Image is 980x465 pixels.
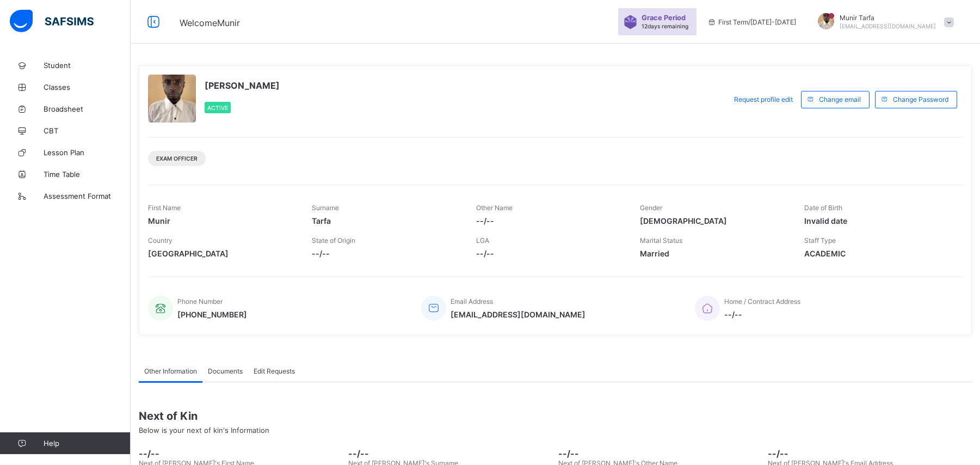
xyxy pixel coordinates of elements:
span: [EMAIL_ADDRESS][DOMAIN_NAME] [451,310,585,319]
span: Lesson Plan [44,148,131,157]
span: Gender [640,204,662,212]
span: Date of Birth [804,204,842,212]
span: Time Table [44,170,131,179]
span: Welcome Munir [180,17,240,28]
span: --/-- [139,448,343,459]
span: State of Origin [312,236,355,244]
span: --/-- [476,249,624,258]
span: Classes [44,83,131,91]
span: Staff Type [804,236,836,244]
span: Edit Requests [254,367,295,375]
span: Phone Number [177,297,223,305]
span: [DEMOGRAPHIC_DATA] [640,216,787,225]
span: Assessment Format [44,192,131,200]
span: Request profile edit [734,95,793,103]
span: Home / Contract Address [724,297,800,305]
span: Other Information [144,367,197,375]
span: --/-- [312,249,459,258]
span: --/-- [348,448,552,459]
span: ACADEMIC [804,249,952,258]
span: Grace Period [642,14,686,22]
span: First Name [148,204,181,212]
span: Help [44,439,130,448]
span: Change email [819,95,861,103]
span: --/-- [558,448,762,459]
span: Student [44,61,131,70]
span: Marital Status [640,236,682,244]
span: Email Address [451,297,493,305]
span: [PHONE_NUMBER] [177,310,247,319]
span: LGA [476,236,489,244]
span: Active [207,105,228,111]
span: --/-- [768,448,972,459]
span: [GEOGRAPHIC_DATA] [148,249,295,258]
span: Other Name [476,204,513,212]
span: Below is your next of kin's Information [139,426,269,435]
img: sticker-purple.71386a28dfed39d6af7621340158ba97.svg [624,15,637,29]
div: MunirTarfa [807,13,959,31]
span: session/term information [707,18,796,26]
span: Married [640,249,787,258]
span: 12 days remaining [642,23,688,29]
span: Surname [312,204,339,212]
span: Documents [208,367,243,375]
span: Munir Tarfa [840,14,936,22]
span: Tarfa [312,216,459,225]
span: Next of Kin [139,409,972,423]
span: Invalid date [804,216,952,225]
span: Broadsheet [44,105,131,113]
span: --/-- [724,310,800,319]
span: CBT [44,126,131,135]
span: --/-- [476,216,624,225]
span: [EMAIL_ADDRESS][DOMAIN_NAME] [840,23,936,29]
span: Country [148,236,172,244]
span: Exam Officer [156,155,198,162]
img: safsims [10,10,94,33]
span: Munir [148,216,295,225]
span: Change Password [893,95,948,103]
span: [PERSON_NAME] [205,80,280,91]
